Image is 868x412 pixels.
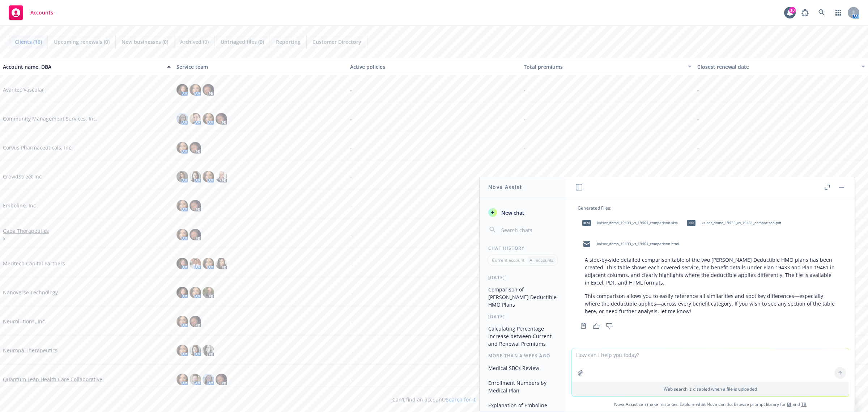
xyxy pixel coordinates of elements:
button: Comparison of [PERSON_NAME] Deductible HMO Plans [485,283,560,311]
span: kaiser_dhmo_19433_vs_19461_comparison.html [597,241,679,246]
button: Thumbs down [604,321,615,331]
img: photo [176,171,188,182]
span: - [350,144,352,151]
p: Web search is disabled when a file is uploaded [576,386,844,392]
a: Neurolutions, Inc. [3,318,46,325]
a: TR [801,401,807,407]
span: - [350,173,352,180]
img: photo [176,345,188,356]
img: photo [216,374,227,385]
div: kaiser_dhmo_19433_vs_19461_comparison.html [578,235,681,253]
span: Customer Directory [312,38,361,46]
img: photo [203,345,214,356]
div: [DATE] [480,274,566,281]
span: New businesses (0) [122,38,168,46]
a: CrowdStreet Inc [3,173,42,180]
button: Active policies [347,58,521,75]
span: Accounts [30,10,53,16]
span: - [350,289,352,296]
a: Search [814,5,829,20]
span: New chat [500,209,524,216]
div: 10 [789,7,796,13]
span: - [524,86,526,93]
span: - [350,115,352,122]
span: - [524,173,526,180]
img: photo [176,84,188,96]
div: Closest renewal date [697,63,857,71]
p: This comparison allows you to easily reference all similarities and spot key differences—especial... [585,292,836,315]
span: - [524,144,526,151]
div: Service team [176,63,344,71]
a: Accounts [6,3,56,23]
span: - [697,115,699,122]
img: photo [190,287,201,298]
a: Neurona Therapeutics [3,346,58,354]
span: Clients (18) [15,38,42,46]
div: Active policies [350,63,518,71]
button: Enrollment Numbers by Medical Plan [485,377,560,396]
img: photo [203,287,214,298]
span: Untriaged files (0) [221,38,264,46]
div: Chat History [480,245,566,251]
img: photo [176,316,188,327]
div: [DATE] [480,314,566,320]
span: Upcoming renewals (0) [54,38,110,46]
img: photo [216,113,227,125]
div: xlsxkaiser_dhmo_19433_vs_19461_comparison.xlsx [578,214,679,232]
a: Gaba Therapeutics [3,227,49,235]
span: kaiser_dhmo_19433_vs_19461_comparison.pdf [702,220,781,225]
a: Community Management Services, Inc. [3,115,97,122]
span: Reporting [276,38,301,46]
button: Explanation of Emboline [485,399,560,411]
button: Medical SBCs Review [485,362,560,374]
span: x [3,235,5,242]
a: Emboline, Inc [3,202,36,209]
img: photo [176,142,188,154]
div: Total premiums [524,63,684,71]
span: pdf [687,220,695,226]
img: photo [176,374,188,385]
img: photo [203,84,214,96]
img: photo [216,171,227,182]
img: photo [203,258,214,269]
div: Account name, DBA [3,63,163,71]
span: - [697,144,699,151]
a: Meritech Capital Partners [3,260,65,267]
span: - [350,86,352,93]
h1: Nova Assist [488,183,522,191]
a: Switch app [831,5,846,20]
img: photo [176,258,188,269]
p: Current account [492,257,524,263]
img: photo [216,258,227,269]
span: xlsx [582,220,591,226]
p: A side-by-side detailed comparison table of the two [PERSON_NAME] Deductible HMO plans has been c... [585,256,836,286]
button: Calculating Percentage Increase between Current and Renewal Premiums [485,323,560,350]
img: photo [203,113,214,125]
img: photo [203,171,214,182]
img: photo [190,229,201,240]
img: photo [176,229,188,240]
a: Report a Bug [798,5,812,20]
p: All accounts [529,257,554,263]
img: photo [190,374,201,385]
span: - [350,375,352,383]
a: BI [787,401,791,407]
div: More than a week ago [480,353,566,359]
span: Can't find an account? [392,396,476,403]
img: photo [190,345,201,356]
span: - [697,173,699,180]
span: Nova Assist can make mistakes. Explore what Nova can do: Browse prompt library for and [569,397,852,412]
img: photo [190,84,201,96]
span: - [350,346,352,354]
a: Avantec Vascular [3,86,44,93]
div: Generated Files: [578,205,843,211]
img: photo [190,171,201,182]
span: - [697,86,699,93]
div: pdfkaiser_dhmo_19433_vs_19461_comparison.pdf [682,214,783,232]
button: New chat [485,206,560,219]
input: Search chats [500,225,557,235]
span: - [350,202,352,209]
span: - [524,115,526,122]
button: Closest renewal date [694,58,868,75]
img: photo [176,200,188,211]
